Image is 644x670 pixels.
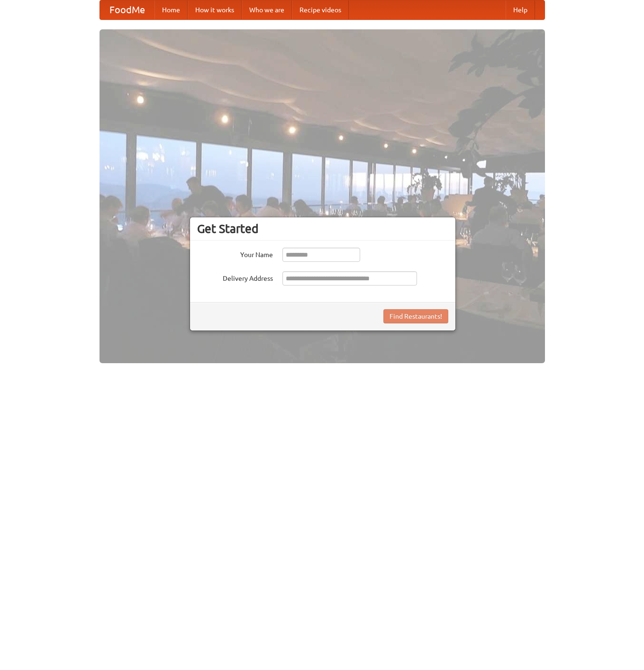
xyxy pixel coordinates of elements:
[292,0,349,19] a: Recipe videos
[197,271,273,283] label: Delivery Address
[383,309,448,323] button: Find Restaurants!
[154,0,188,19] a: Home
[197,222,448,236] h3: Get Started
[506,0,535,19] a: Help
[197,248,273,259] label: Your Name
[188,0,242,19] a: How it works
[100,0,154,19] a: FoodMe
[242,0,292,19] a: Who we are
